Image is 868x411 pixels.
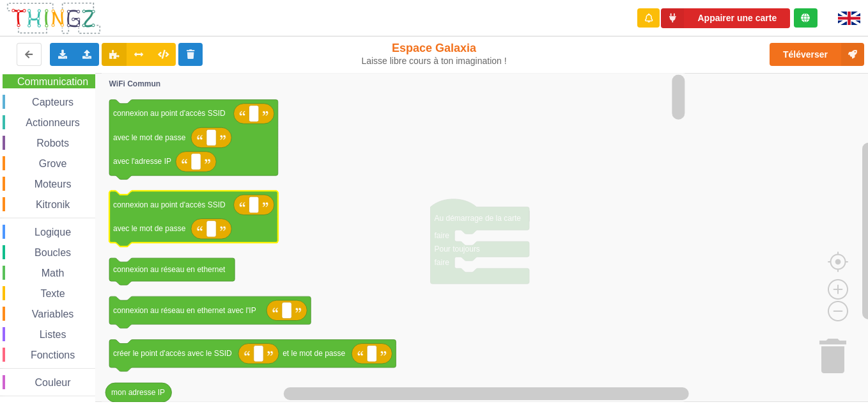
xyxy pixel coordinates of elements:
[360,56,508,67] div: Laisse libre cours à ton imagination !
[113,109,226,118] text: connexion au point d'accès SSID
[38,288,66,299] span: Texte
[113,133,186,142] text: avec le mot de passe
[33,377,73,388] span: Couleur
[40,268,66,278] span: Math
[360,41,508,67] div: Espace Galaxia
[38,329,68,340] span: Listes
[6,1,102,35] img: thingz_logo.png
[113,157,171,166] text: avec l'adresse IP
[838,12,860,25] img: gb.png
[113,200,226,209] text: connexion au point d'accès SSID
[33,179,74,189] span: Moteurs
[37,158,69,169] span: Grove
[29,350,77,360] span: Fonctions
[33,247,73,258] span: Boucles
[113,349,232,358] text: créer le point d'accès avec le SSID
[109,79,161,88] text: WiFi Commun
[15,76,90,87] span: Communication
[35,138,71,149] span: Robots
[283,349,345,358] text: et le mot de passe
[794,8,818,28] div: Tu es connecté au serveur de création de Thingz
[113,306,256,315] text: connexion au réseau en ethernet avec l'IP
[661,8,790,28] button: Appairer une carte
[30,309,76,319] span: Variables
[30,97,75,108] span: Capteurs
[113,224,186,233] text: avec le mot de passe
[24,117,82,128] span: Actionneurs
[770,43,864,66] button: Téléverser
[113,265,226,274] text: connexion au réseau en ethernet
[33,227,73,238] span: Logique
[34,199,72,210] span: Kitronik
